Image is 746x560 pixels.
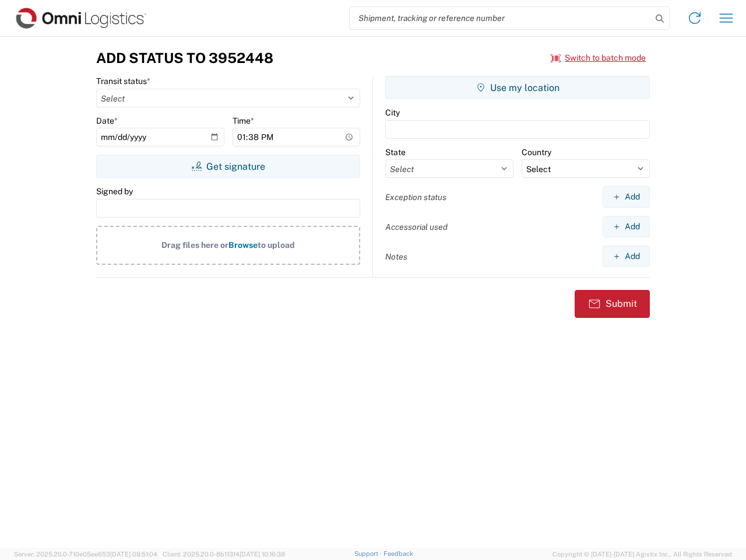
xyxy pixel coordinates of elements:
[96,155,360,178] button: Get signature
[240,551,285,558] span: [DATE] 10:16:38
[233,116,254,126] label: Time
[385,147,406,157] label: State
[551,48,646,68] button: Switch to batch mode
[163,551,285,558] span: Client: 2025.20.0-8b113f4
[603,186,650,208] button: Add
[385,76,650,99] button: Use my location
[96,186,133,197] label: Signed by
[350,7,652,29] input: Shipment, tracking or reference number
[258,240,295,250] span: to upload
[522,147,551,157] label: Country
[385,251,407,262] label: Notes
[161,240,228,250] span: Drag files here or
[385,107,400,118] label: City
[553,549,732,559] span: Copyright © [DATE]-[DATE] Agistix Inc., All Rights Reserved
[385,222,448,232] label: Accessorial used
[110,551,157,558] span: [DATE] 09:51:04
[96,116,118,126] label: Date
[354,550,383,557] a: Support
[14,551,157,558] span: Server: 2025.20.0-710e05ee653
[603,216,650,237] button: Add
[385,192,446,202] label: Exception status
[383,550,413,557] a: Feedback
[575,290,650,318] button: Submit
[228,240,258,250] span: Browse
[96,76,150,86] label: Transit status
[96,50,273,66] h3: Add Status to 3952448
[603,246,650,267] button: Add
